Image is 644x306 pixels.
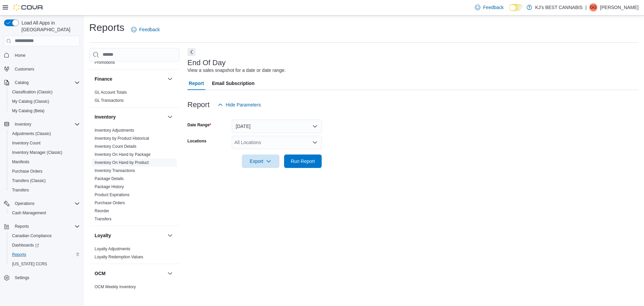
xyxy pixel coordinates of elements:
p: | [585,3,587,11]
span: GG [590,3,597,11]
a: Promotions [95,60,115,65]
button: Finance [166,75,174,83]
h3: Finance [95,76,112,82]
a: Inventory On Hand by Package [95,152,151,157]
button: Customers [1,64,83,74]
a: Product Expirations [95,192,129,197]
span: Package Details [95,176,124,181]
span: [US_STATE] CCRS [12,261,47,267]
button: My Catalog (Beta) [7,106,83,116]
h3: Report [187,101,210,109]
span: Report [189,77,204,90]
button: Inventory [166,113,174,121]
span: Classification (Classic) [9,88,80,96]
label: Locations [187,138,207,144]
span: Promotions [95,60,115,65]
button: My Catalog (Classic) [7,97,83,106]
button: Next [187,48,196,56]
span: Loyalty Redemption Values [95,254,143,260]
span: GL Transactions [95,98,124,103]
a: Purchase Orders [95,201,125,205]
a: Reports [9,251,29,259]
span: Inventory Transactions [95,168,135,173]
a: My Catalog (Beta) [9,107,47,115]
span: GL Account Totals [95,90,127,95]
button: OCM [166,269,174,277]
button: Hide Parameters [215,98,264,112]
span: Settings [12,273,80,282]
a: Dashboards [7,241,83,250]
h3: OCM [95,270,106,277]
nav: Complex example [4,48,80,300]
span: Feedback [139,26,160,33]
span: Manifests [9,158,80,166]
span: Home [12,51,80,59]
a: Feedback [128,23,162,36]
button: Inventory Count [7,138,83,148]
span: Manifests [12,159,29,165]
span: Inventory Adjustments [95,128,134,133]
span: Customers [15,67,34,72]
span: Adjustments (Classic) [9,130,80,138]
span: Transfers (Classic) [9,177,80,185]
span: Dashboards [12,243,39,248]
button: Export [242,155,279,168]
button: Manifests [7,157,83,167]
span: Hide Parameters [226,101,261,108]
span: Dashboards [9,241,80,249]
p: KJ's BEST CANNABIS [535,3,583,11]
div: Gurvinder Gurvinder [589,3,597,11]
span: Reorder [95,208,109,214]
span: Reports [12,222,80,230]
p: [PERSON_NAME] [600,3,639,11]
span: Transfers [12,187,29,193]
a: Settings [12,274,32,282]
span: Purchase Orders [9,167,80,175]
input: Dark Mode [509,4,523,11]
span: Inventory Manager (Classic) [12,150,62,155]
span: Feedback [483,4,503,11]
button: Transfers [7,185,83,195]
button: Classification (Classic) [7,87,83,97]
span: Transfers [9,186,80,194]
span: Settings [15,275,29,280]
img: Cova [13,4,44,11]
a: GL Transactions [95,98,124,103]
a: Inventory Count Details [95,144,137,149]
span: Home [15,53,25,58]
button: [US_STATE] CCRS [7,259,83,269]
button: Settings [1,273,83,282]
a: Package Details [95,176,124,181]
span: OCM Weekly Inventory [95,284,136,290]
a: Home [12,51,28,59]
a: Manifests [9,158,32,166]
button: Loyalty [166,231,174,239]
a: [US_STATE] CCRS [9,260,50,268]
a: Purchase Orders [9,167,45,175]
a: Cash Management [9,209,49,217]
span: Export [246,155,275,168]
span: Product Expirations [95,192,129,198]
a: Customers [12,65,37,73]
button: Purchase Orders [7,167,83,176]
h3: Loyalty [95,232,111,239]
a: Reorder [95,209,109,213]
span: Catalog [15,80,29,85]
span: My Catalog (Classic) [12,99,49,104]
span: Load All Apps in [GEOGRAPHIC_DATA] [19,19,80,33]
span: Customers [12,65,80,73]
span: Washington CCRS [9,260,80,268]
a: Transfers [95,217,111,221]
span: Cash Management [12,210,46,216]
span: Purchase Orders [12,169,43,174]
div: Finance [89,88,179,107]
span: Reports [9,251,80,259]
a: Inventory Transactions [95,168,135,173]
a: Transfers (Classic) [9,177,48,185]
button: [DATE] [232,120,322,133]
span: My Catalog (Beta) [12,108,45,114]
span: Cash Management [9,209,80,217]
a: OCM Weekly Inventory [95,285,136,289]
button: Finance [95,76,165,82]
span: My Catalog (Classic) [9,97,80,105]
